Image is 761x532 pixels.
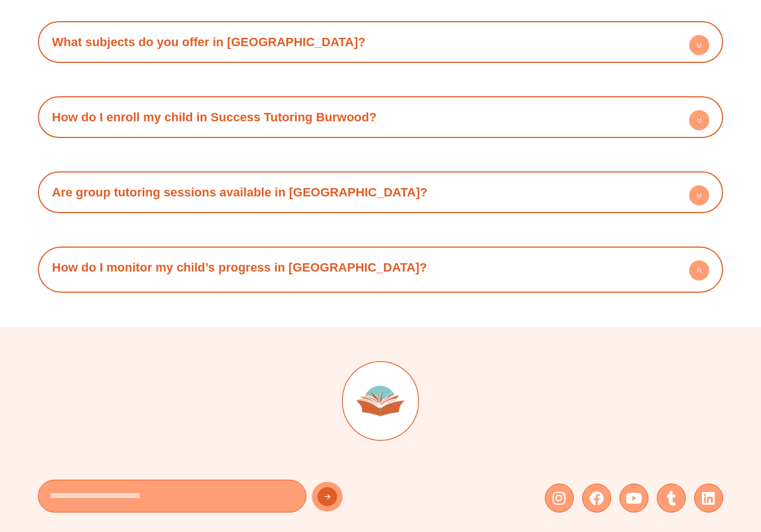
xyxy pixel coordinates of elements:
div: How do I monitor my child’s progress in [GEOGRAPHIC_DATA]? [43,252,717,283]
div: What subjects do you offer in [GEOGRAPHIC_DATA]? [43,27,717,57]
form: New Form [38,480,375,518]
a: Are group tutoring sessions available in [GEOGRAPHIC_DATA]? [52,185,427,199]
div: How do I enroll my child in Success Tutoring Burwood? [43,102,717,132]
iframe: Chat Widget [705,479,761,532]
a: How do I enroll my child in Success Tutoring Burwood? [52,110,377,124]
div: Are group tutoring sessions available in [GEOGRAPHIC_DATA]? [43,177,717,208]
p: We provide regular progress reports and maintain open communication with parents to ensure transp... [52,283,680,300]
a: What subjects do you offer in [GEOGRAPHIC_DATA]? [52,35,365,49]
a: How do I monitor my child’s progress in [GEOGRAPHIC_DATA]? [52,260,427,274]
div: How do I monitor my child’s progress in [GEOGRAPHIC_DATA]? [43,283,689,288]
